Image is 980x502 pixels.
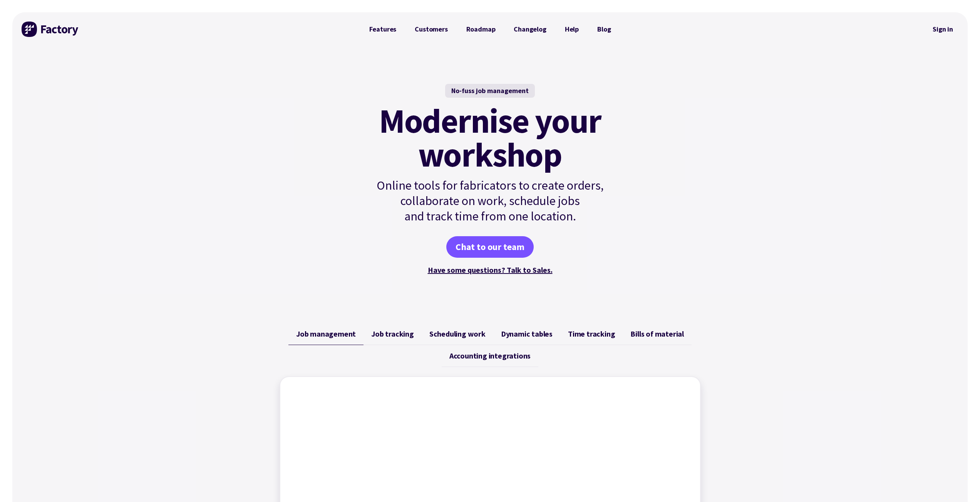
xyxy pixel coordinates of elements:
nav: Secondary Navigation [927,20,958,38]
p: Online tools for fabricators to create orders, collaborate on work, schedule jobs and track time ... [360,178,620,224]
nav: Primary Navigation [360,22,620,37]
mark: Modernise your workshop [379,104,601,172]
a: Roadmap [457,22,505,37]
span: Dynamic tables [501,329,553,339]
iframe: Chat Widget [941,465,980,502]
span: Job tracking [371,329,414,339]
span: Scheduling work [429,329,486,339]
div: No-fuss job management [445,84,535,98]
a: Sign in [927,20,958,38]
a: Have some questions? Talk to Sales. [428,265,553,275]
a: Features [360,22,406,37]
a: Blog [588,22,620,37]
a: Help [556,22,588,37]
span: Job management [296,329,356,339]
span: Accounting integrations [449,351,531,360]
a: Changelog [504,22,555,37]
a: Chat to our team [446,236,534,258]
img: Factory [22,22,79,37]
a: Customers [405,22,457,37]
span: Time tracking [568,329,615,339]
span: Bills of material [630,329,684,339]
